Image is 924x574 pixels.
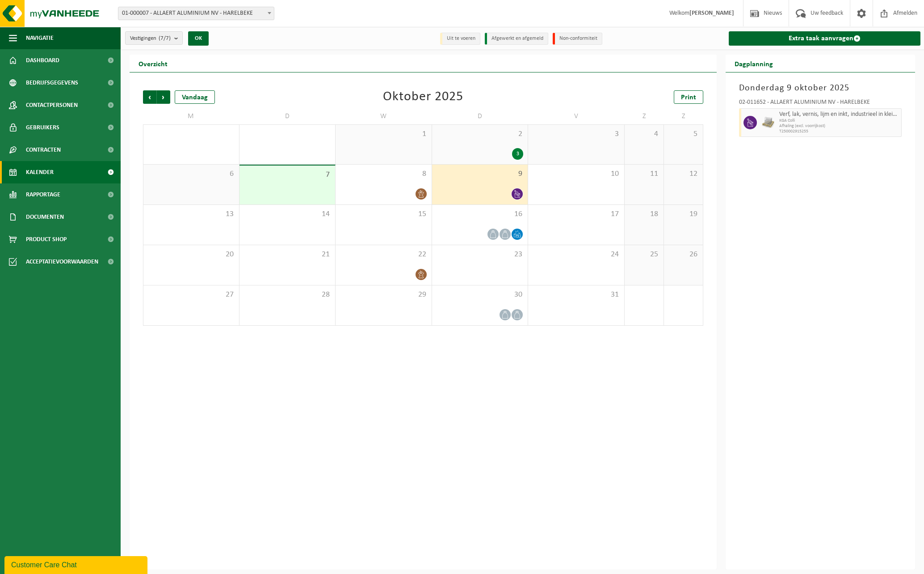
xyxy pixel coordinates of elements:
span: 1 [340,129,427,139]
li: Non-conformiteit [553,33,602,45]
span: 3 [533,129,620,139]
span: T250002915255 [779,129,899,134]
span: 7 [244,170,331,180]
span: 12 [668,169,698,179]
span: Vestigingen [130,32,171,45]
div: 02-011652 - ALLAERT ALUMINIUM NV - HARELBEKE [739,99,902,108]
span: 31 [533,290,620,300]
span: Navigatie [26,27,54,49]
span: Verf, lak, vernis, lijm en inkt, industrieel in kleinverpakking [779,111,899,118]
td: D [239,108,336,124]
count: (7/7) [159,35,171,41]
span: 17 [533,209,620,219]
li: Afgewerkt en afgemeld [485,33,548,45]
td: Z [625,108,664,124]
span: Contactpersonen [26,94,78,116]
span: 26 [668,250,698,259]
td: Z [664,108,703,124]
span: 27 [148,290,235,300]
span: Contracten [26,139,61,161]
td: D [432,108,529,124]
span: 11 [629,169,659,179]
div: 3 [512,148,523,160]
span: 18 [629,209,659,219]
span: 24 [533,250,620,259]
span: 8 [340,169,427,179]
td: V [528,108,625,124]
iframe: chat widget [4,554,149,574]
span: Acceptatievoorwaarden [26,251,98,273]
td: M [143,108,239,124]
span: Gebruikers [26,116,59,139]
div: Oktober 2025 [383,90,463,104]
span: Kalender [26,161,54,183]
span: Bedrijfsgegevens [26,72,78,94]
div: Vandaag [175,90,215,104]
button: OK [188,31,209,46]
span: 5 [668,129,698,139]
a: Print [674,90,703,104]
span: Rapportage [26,183,60,206]
li: Uit te voeren [440,33,480,45]
span: Vorige [143,90,156,104]
span: Volgende [157,90,170,104]
h2: Overzicht [130,55,176,72]
span: 22 [340,250,427,259]
span: Afhaling (excl. voorrijkost) [779,123,899,129]
span: 10 [533,169,620,179]
span: 01-000007 - ALLAERT ALUMINIUM NV - HARELBEKE [118,7,274,20]
span: 13 [148,209,235,219]
h3: Donderdag 9 oktober 2025 [739,81,902,95]
span: Product Shop [26,228,67,251]
strong: [PERSON_NAME] [689,10,734,17]
span: 23 [437,250,524,259]
span: KGA Colli [779,118,899,123]
h2: Dagplanning [726,55,782,72]
span: 30 [437,290,524,300]
span: 15 [340,209,427,219]
span: 29 [340,290,427,300]
span: 19 [668,209,698,219]
span: 6 [148,169,235,179]
img: LP-PA-00000-WDN-11 [761,116,775,129]
span: 25 [629,250,659,259]
span: 16 [437,209,524,219]
span: 14 [244,209,331,219]
span: 9 [437,169,524,179]
span: 4 [629,129,659,139]
span: 28 [244,290,331,300]
td: W [336,108,432,124]
span: 21 [244,250,331,259]
a: Extra taak aanvragen [729,31,921,46]
button: Vestigingen(7/7) [125,31,183,45]
span: 20 [148,250,235,259]
span: 2 [437,129,524,139]
span: 01-000007 - ALLAERT ALUMINIUM NV - HARELBEKE [118,7,274,20]
span: Print [681,94,696,101]
span: Dashboard [26,49,59,72]
span: Documenten [26,206,64,228]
